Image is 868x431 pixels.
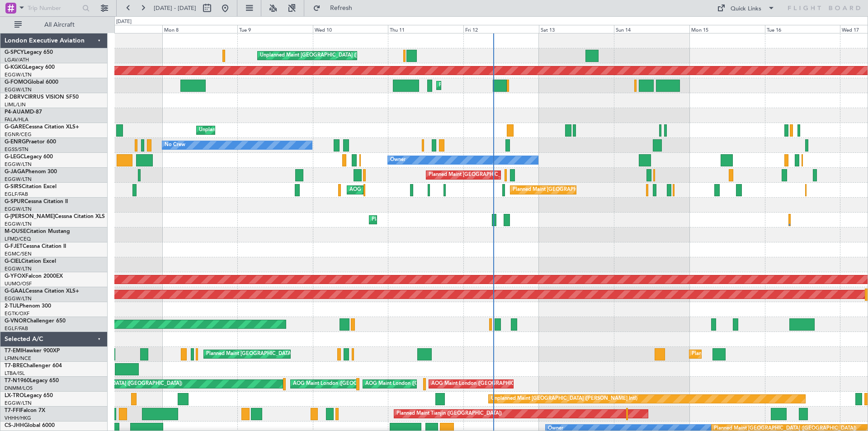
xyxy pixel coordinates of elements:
span: G-SPUR [5,199,24,204]
span: T7-EMI [5,348,22,354]
div: Planned Maint [GEOGRAPHIC_DATA] ([GEOGRAPHIC_DATA]) [513,183,655,197]
span: [DATE] - [DATE] [154,4,196,12]
a: LTBA/ISL [5,370,25,377]
span: G-[PERSON_NAME] [5,214,55,219]
div: Tue 9 [237,25,313,33]
button: All Aircraft [10,18,98,32]
input: Trip Number [28,1,80,15]
span: G-JAGA [5,169,25,175]
a: G-JAGAPhenom 300 [5,169,57,175]
a: M-OUSECitation Mustang [5,229,70,234]
div: Thu 11 [388,25,463,33]
div: Unplanned Maint [GEOGRAPHIC_DATA] ([PERSON_NAME] Intl) [491,392,637,406]
div: Fri 12 [463,25,539,33]
a: G-ENRGPraetor 600 [5,139,56,145]
a: T7-BREChallenger 604 [5,363,62,369]
a: 2-TIJLPhenom 300 [5,303,51,309]
a: G-KGKGLegacy 600 [5,65,55,70]
a: EGLF/FAB [5,191,28,198]
div: AOG Maint London ([GEOGRAPHIC_DATA]) [365,377,467,391]
span: G-FOMO [5,80,28,85]
a: EGGW/LTN [5,176,32,183]
a: LFMD/CEQ [5,236,31,242]
a: EGGW/LTN [5,295,32,302]
span: All Aircraft [24,22,95,28]
span: 2-TIJL [5,303,19,309]
span: G-FJET [5,244,23,249]
a: EGGW/LTN [5,86,32,93]
span: P4-AUA [5,109,25,115]
div: Tue 16 [765,25,840,33]
a: LGAV/ATH [5,57,29,63]
div: Mon 8 [162,25,238,33]
a: UUMO/OSF [5,280,32,287]
span: G-GARE [5,124,25,130]
div: Owner [390,153,406,167]
a: LIML/LIN [5,101,26,108]
a: EGSS/STN [5,146,28,153]
span: G-LEGC [5,154,24,160]
div: Sun 14 [614,25,689,33]
a: EGLF/FAB [5,325,28,332]
span: T7-N1960 [5,378,30,384]
div: Planned Maint [GEOGRAPHIC_DATA] ([GEOGRAPHIC_DATA]) [372,213,514,227]
button: Refresh [309,1,363,15]
a: EGGW/LTN [5,221,32,227]
a: G-[PERSON_NAME]Cessna Citation XLS [5,214,105,219]
div: Mon 15 [689,25,765,33]
a: G-GARECessna Citation XLS+ [5,124,79,130]
a: G-GAALCessna Citation XLS+ [5,289,79,294]
a: EGTK/OXF [5,310,29,317]
div: AOG Maint London ([GEOGRAPHIC_DATA]) [293,377,394,391]
div: Planned Maint [GEOGRAPHIC_DATA] ([GEOGRAPHIC_DATA]) [429,168,571,182]
span: G-SPCY [5,50,24,55]
span: G-SIRS [5,184,22,189]
a: G-VNORChallenger 650 [5,318,66,324]
span: T7-FFI [5,408,20,413]
div: Planned Maint [GEOGRAPHIC_DATA] [692,347,778,361]
span: G-GAAL [5,289,25,294]
a: EGGW/LTN [5,400,32,407]
a: EGMC/SEN [5,251,32,257]
span: G-KGKG [5,65,26,70]
span: 2-DBRV [5,95,24,100]
div: AOG Maint [PERSON_NAME] [349,183,418,197]
a: T7-EMIHawker 900XP [5,348,60,354]
span: T7-BRE [5,363,23,369]
a: LFMN/NCE [5,355,31,362]
a: G-SPCYLegacy 650 [5,50,53,55]
span: G-CIEL [5,259,21,264]
a: G-CIELCitation Excel [5,259,56,264]
a: EGGW/LTN [5,71,32,78]
div: Sat 13 [539,25,614,33]
a: EGGW/LTN [5,161,32,168]
span: G-ENRG [5,139,26,145]
a: EGGW/LTN [5,206,32,213]
span: LX-TRO [5,393,24,398]
div: Planned Maint [GEOGRAPHIC_DATA] ([GEOGRAPHIC_DATA]) [439,79,581,92]
div: Unplanned Maint [GEOGRAPHIC_DATA] ([PERSON_NAME] Intl) [260,49,406,62]
span: G-VNOR [5,318,27,324]
button: Quick Links [712,1,779,15]
a: 2-DBRVCIRRUS VISION SF50 [5,95,79,100]
a: T7-FFIFalcon 7X [5,408,45,413]
div: No Crew [165,138,185,152]
a: G-SIRSCitation Excel [5,184,57,189]
a: EGNR/CEG [5,131,32,138]
div: Sun 7 [87,25,162,33]
div: Quick Links [731,5,761,14]
div: [DATE] [116,18,132,26]
div: AOG Maint London ([GEOGRAPHIC_DATA]) [431,377,533,391]
div: Planned Maint [GEOGRAPHIC_DATA] [206,347,292,361]
a: CS-JHHGlobal 6000 [5,423,55,428]
a: P4-AUAMD-87 [5,109,42,115]
a: G-LEGCLegacy 600 [5,154,53,160]
span: M-OUSE [5,229,26,234]
div: Planned Maint Tianjin ([GEOGRAPHIC_DATA]) [396,407,502,421]
a: EGGW/LTN [5,265,32,272]
a: G-YFOXFalcon 2000EX [5,274,63,279]
a: FALA/HLA [5,116,28,123]
div: Unplanned Maint [PERSON_NAME] [199,123,281,137]
span: G-YFOX [5,274,25,279]
span: CS-JHH [5,423,24,428]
